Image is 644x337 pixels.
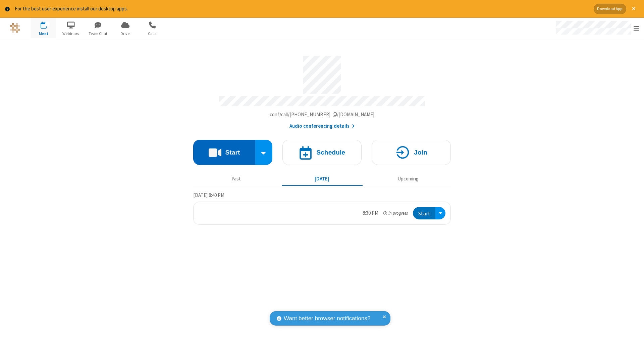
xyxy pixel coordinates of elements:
button: Start [413,207,435,219]
button: [DATE] [282,173,363,185]
button: Join [372,140,451,165]
span: Team Chat [86,31,111,37]
h4: Schedule [316,149,345,156]
div: Open menu [435,207,445,219]
span: [DATE] 8:40 PM [193,192,224,198]
div: 1 [45,22,50,27]
button: Start [193,140,255,165]
img: QA Selenium DO NOT DELETE OR CHANGE [10,23,20,33]
button: Close alert [629,4,639,14]
span: Meet [31,31,56,37]
button: Schedule [282,140,362,165]
span: Webinars [58,31,84,37]
span: Drive [113,31,138,37]
div: 8:30 PM [363,209,378,217]
button: Copy my meeting room linkCopy my meeting room link [270,111,375,119]
span: Copy my meeting room link [270,111,375,118]
h4: Join [414,149,427,156]
div: For the best user experience install our desktop apps. [15,5,589,13]
span: Calls [140,31,165,37]
div: Start conference options [255,140,273,165]
em: in progress [383,210,408,216]
section: Today's Meetings [193,191,451,225]
h4: Start [225,149,240,156]
button: Download App [594,4,626,14]
button: Past [196,173,277,185]
span: Want better browser notifications? [284,314,370,323]
section: Account details [193,51,451,130]
button: Logo [2,18,28,38]
button: Audio conferencing details [289,122,355,130]
div: Open menu [549,18,644,38]
button: Upcoming [368,173,448,185]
